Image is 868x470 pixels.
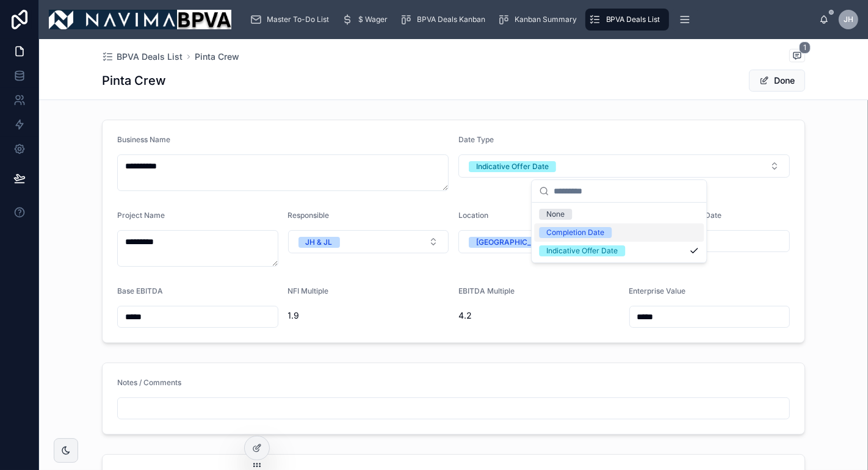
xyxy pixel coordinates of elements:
span: JH [844,15,853,24]
a: $ Wager [338,9,396,31]
span: Business Name [117,135,170,144]
span: 1.9 [288,309,449,322]
img: App logo [49,10,231,29]
span: 4.2 [458,309,620,322]
span: Project Name [117,211,165,220]
span: Responsible [288,211,330,220]
span: Location [458,211,488,220]
span: Date Type [458,135,494,144]
div: [GEOGRAPHIC_DATA] [476,237,554,248]
span: Kanban Summary [515,15,577,24]
a: Pinta Crew [195,51,239,63]
div: Suggestions [532,203,706,262]
h1: Pinta Crew [102,72,166,89]
span: BPVA Deals Kanban [417,15,485,24]
button: 1 [789,49,805,64]
span: BPVA Deals List [606,15,660,24]
button: Done [749,70,805,92]
div: scrollable content [241,6,819,33]
a: Master To-Do List [246,9,338,31]
a: BPVA Deals List [102,51,183,63]
span: Base EBITDA [117,286,163,295]
div: Indicative Offer Date [546,245,618,256]
span: Master To-Do List [267,15,329,24]
div: Indicative Offer Date [476,161,549,172]
span: 1 [799,42,811,54]
a: BPVA Deals List [585,9,669,31]
span: Enterprise Value [629,286,686,295]
button: Select Button [458,154,790,178]
span: EBITDA Multiple [458,286,515,295]
button: Select Button [288,230,449,253]
button: Select Button [458,230,620,253]
span: BPVA Deals List [117,51,183,63]
a: Kanban Summary [494,9,585,31]
a: BPVA Deals Kanban [396,9,494,31]
div: Completion Date [546,227,604,238]
span: NFI Multiple [288,286,329,295]
span: Notes / Comments [117,378,181,387]
div: JH & JL [306,237,333,248]
div: None [546,209,565,220]
span: $ Wager [358,15,388,24]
